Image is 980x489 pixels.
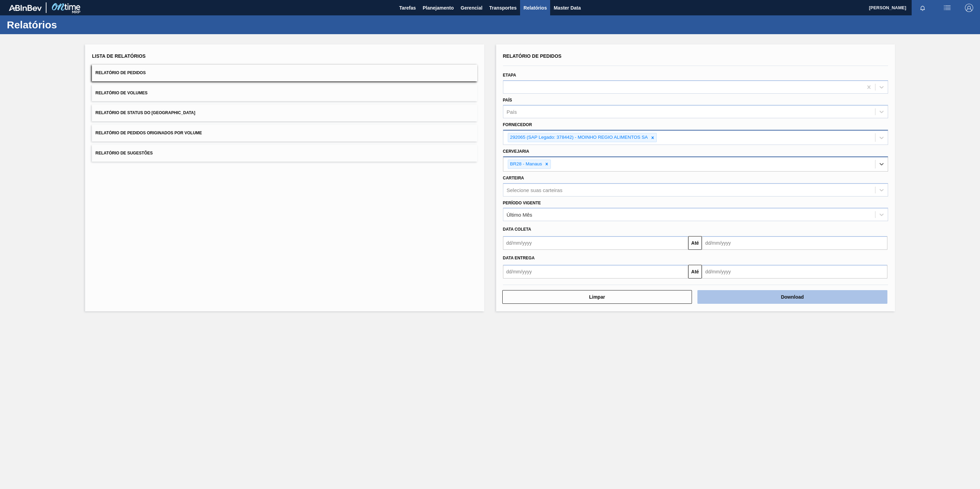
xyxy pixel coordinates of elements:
[507,109,517,115] div: País
[461,4,482,12] span: Gerencial
[503,149,529,154] label: Cervejaria
[503,227,531,232] span: Data coleta
[912,3,934,13] button: Notificações
[489,4,517,12] span: Transportes
[554,4,581,12] span: Master Data
[688,265,702,279] button: Até
[508,160,543,168] div: BR28 - Manaus
[688,236,702,250] button: Até
[965,4,973,12] img: Logout
[92,53,146,59] span: Lista de Relatórios
[7,21,128,29] h1: Relatórios
[503,176,524,180] label: Carteira
[423,4,454,12] span: Planejamento
[503,73,516,78] label: Etapa
[503,265,689,279] input: dd/mm/yyyy
[502,290,692,304] button: Limpar
[95,110,195,115] span: Relatório de Status do [GEOGRAPHIC_DATA]
[95,70,146,75] span: Relatório de Pedidos
[95,91,147,95] span: Relatório de Volumes
[92,145,477,162] button: Relatório de Sugestões
[92,105,477,121] button: Relatório de Status do [GEOGRAPHIC_DATA]
[702,236,887,250] input: dd/mm/yyyy
[503,201,541,205] label: Período Vigente
[92,65,477,81] button: Relatório de Pedidos
[503,236,689,250] input: dd/mm/yyyy
[92,125,477,141] button: Relatório de Pedidos Originados por Volume
[503,53,562,59] span: Relatório de Pedidos
[508,133,649,142] div: 292065 (SAP Legado: 378442) - MOINHO REGIO ALIMENTOS SA
[9,5,42,11] img: TNhmsLtSVTkK8tSr43FrP2fwEKptu5GPRR3wAAAABJRU5ErkJggg==
[503,256,535,260] span: Data Entrega
[399,4,416,12] span: Tarefas
[95,131,202,135] span: Relatório de Pedidos Originados por Volume
[943,4,951,12] img: userActions
[523,4,547,12] span: Relatórios
[503,98,512,103] label: País
[702,265,887,279] input: dd/mm/yyyy
[503,122,532,127] label: Fornecedor
[507,212,532,218] div: Último Mês
[92,85,477,101] button: Relatório de Volumes
[697,290,887,304] button: Download
[95,151,153,155] span: Relatório de Sugestões
[507,187,562,193] div: Selecione suas carteiras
